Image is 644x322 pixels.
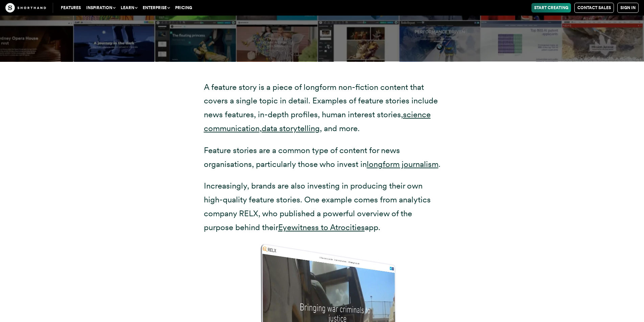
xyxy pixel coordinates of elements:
button: Learn [118,3,140,13]
img: The Craft [5,3,46,13]
a: Sign in [617,3,639,13]
a: Pricing [172,3,195,13]
a: Start Creating [531,3,571,13]
a: Contact Sales [574,3,614,13]
p: Feature stories are a common type of content for news organisations, particularly those who inves... [204,144,440,171]
a: data storytelling [262,123,320,133]
button: Enterprise [140,3,172,13]
button: Inspiration [84,3,118,13]
p: A feature story is a piece of longform non-fiction content that covers a single topic in detail. ... [204,80,440,135]
p: Increasingly, brands are also investing in producing their own high-quality feature stories. One ... [204,179,440,234]
a: longform journalism [367,159,438,169]
a: Eyewitness to Atrocities [278,222,365,232]
a: Features [58,3,84,13]
a: science communication [204,109,431,133]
